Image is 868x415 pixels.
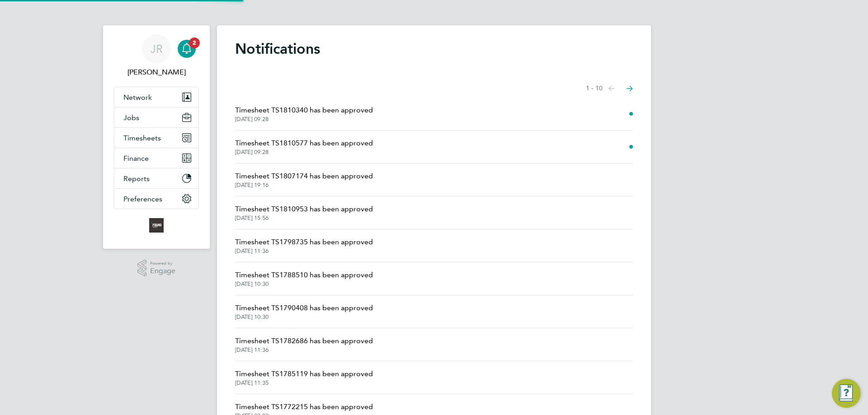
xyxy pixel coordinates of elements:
span: Preferences [123,195,162,203]
span: [DATE] 10:30 [235,280,373,288]
button: Finance [114,148,198,168]
span: Timesheet TS1772215 has been approved [235,401,373,412]
button: Timesheets [114,128,198,148]
a: Timesheet TS1782686 has been approved[DATE] 11:36 [235,336,373,354]
span: Timesheet TS1785119 has been approved [235,368,373,379]
a: Timesheet TS1788510 has been approved[DATE] 10:30 [235,270,373,288]
a: JR[PERSON_NAME] [114,34,199,78]
a: Timesheet TS1807174 has been approved[DATE] 19:16 [235,171,373,189]
span: Timesheet TS1788510 has been approved [235,270,373,280]
span: Timesheet TS1810577 has been approved [235,138,373,149]
a: Timesheet TS1810953 has been approved[DATE] 15:56 [235,204,373,222]
span: [DATE] 19:16 [235,182,373,189]
span: Network [123,93,152,102]
a: Timesheet TS1790408 has been approved[DATE] 10:30 [235,303,373,321]
a: Timesheet TS1798735 has been approved[DATE] 11:36 [235,237,373,255]
a: Timesheet TS1810577 has been approved[DATE] 09:28 [235,138,373,156]
a: Powered byEngage [137,260,176,277]
img: foundtalent-logo-retina.png [149,218,164,233]
a: Timesheet TS1785119 has been approved[DATE] 11:35 [235,368,373,387]
button: Preferences [114,189,198,209]
a: Go to home page [114,218,199,233]
nav: Main navigation [103,25,210,249]
span: [DATE] 11:36 [235,247,373,255]
span: [DATE] 11:35 [235,379,373,387]
button: Jobs [114,107,198,127]
button: Network [114,87,198,107]
h1: Notifications [235,40,633,58]
span: Reports [123,174,150,183]
span: Timesheet TS1782686 has been approved [235,336,373,346]
span: Finance [123,154,149,163]
span: [DATE] 11:36 [235,346,373,354]
span: James Rogers [114,67,199,78]
button: Engage Resource Center [832,379,861,408]
a: 2 [178,34,196,63]
span: [DATE] 09:28 [235,149,373,156]
span: Jobs [123,113,139,122]
span: Timesheet TS1807174 has been approved [235,171,373,182]
span: Timesheet TS1810953 has been approved [235,204,373,214]
button: Reports [114,168,198,188]
a: Timesheet TS1810340 has been approved[DATE] 09:28 [235,105,373,123]
span: [DATE] 15:56 [235,214,373,222]
span: [DATE] 09:28 [235,116,373,123]
span: Engage [150,267,175,275]
span: Timesheets [123,134,161,142]
span: Powered by [150,260,175,267]
span: Timesheet TS1790408 has been approved [235,303,373,313]
span: Timesheet TS1810340 has been approved [235,105,373,116]
span: [DATE] 10:30 [235,313,373,321]
span: 1 - 10 [586,84,603,93]
span: 2 [189,37,200,48]
span: JR [151,43,163,55]
span: Timesheet TS1798735 has been approved [235,237,373,247]
nav: Select page of notifications list [586,79,633,98]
